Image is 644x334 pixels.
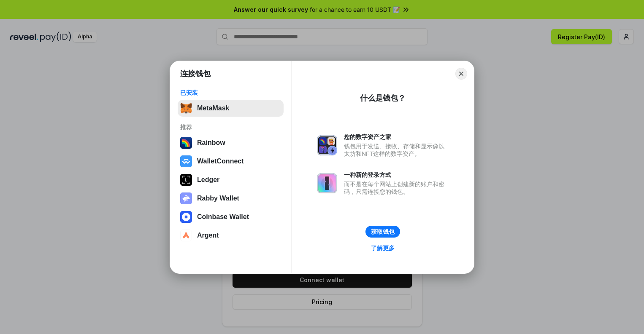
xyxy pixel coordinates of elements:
div: Coinbase Wallet [197,213,249,221]
div: 推荐 [180,123,281,131]
a: 了解更多 [366,243,400,254]
button: 获取钱包 [365,226,400,238]
img: svg+xml,%3Csvg%20xmlns%3D%22http%3A%2F%2Fwww.w3.org%2F2000%2Fsvg%22%20width%3D%2228%22%20height%3... [180,174,192,186]
button: Rabby Wallet [178,190,284,207]
div: Rainbow [197,139,225,147]
h1: 连接钱包 [180,69,211,79]
div: 了解更多 [371,244,395,252]
div: Ledger [197,176,219,184]
img: svg+xml,%3Csvg%20width%3D%2228%22%20height%3D%2228%22%20viewBox%3D%220%200%2028%2028%22%20fill%3D... [180,230,192,241]
button: Close [455,68,467,80]
button: Ledger [178,171,284,188]
img: svg+xml,%3Csvg%20xmlns%3D%22http%3A%2F%2Fwww.w3.org%2F2000%2Fsvg%22%20fill%3D%22none%22%20viewBox... [317,173,337,193]
button: Coinbase Wallet [178,208,284,225]
div: 一种新的登录方式 [344,171,449,179]
button: Argent [178,227,284,244]
button: WalletConnect [178,153,284,170]
div: 获取钱包 [371,228,395,235]
div: Rabby Wallet [197,195,239,202]
img: svg+xml,%3Csvg%20width%3D%2228%22%20height%3D%2228%22%20viewBox%3D%220%200%2028%2028%22%20fill%3D... [180,155,192,167]
div: 而不是在每个网站上创建新的账户和密码，只需连接您的钱包。 [344,180,449,195]
button: Rainbow [178,134,284,151]
div: WalletConnect [197,158,244,165]
button: MetaMask [178,100,284,117]
div: Argent [197,232,219,239]
div: 已安装 [180,89,281,96]
img: svg+xml,%3Csvg%20xmlns%3D%22http%3A%2F%2Fwww.w3.org%2F2000%2Fsvg%22%20fill%3D%22none%22%20viewBox... [317,135,337,155]
div: MetaMask [197,104,229,112]
div: 什么是钱包？ [360,93,406,103]
img: svg+xml,%3Csvg%20fill%3D%22none%22%20height%3D%2233%22%20viewBox%3D%220%200%2035%2033%22%20width%... [180,102,192,114]
div: 钱包用于发送、接收、存储和显示像以太坊和NFT这样的数字资产。 [344,142,449,158]
img: svg+xml,%3Csvg%20xmlns%3D%22http%3A%2F%2Fwww.w3.org%2F2000%2Fsvg%22%20fill%3D%22none%22%20viewBox... [180,192,192,204]
img: svg+xml,%3Csvg%20width%3D%22120%22%20height%3D%22120%22%20viewBox%3D%220%200%20120%20120%22%20fil... [180,137,192,149]
img: svg+xml,%3Csvg%20width%3D%2228%22%20height%3D%2228%22%20viewBox%3D%220%200%2028%2028%22%20fill%3D... [180,211,192,223]
div: 您的数字资产之家 [344,133,449,141]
